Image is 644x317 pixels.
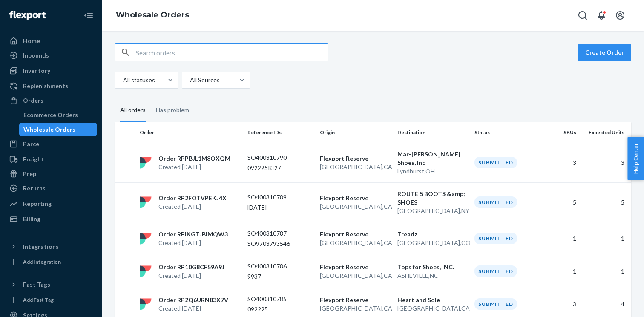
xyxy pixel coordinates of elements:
[5,153,97,166] a: Freight
[543,143,580,182] td: 3
[320,304,391,313] p: [GEOGRAPHIC_DATA] , CA
[394,122,471,143] th: Destination
[136,44,328,61] input: Search orders
[158,263,224,271] p: Order RP10G8CF59A9J
[397,230,468,239] p: Treadz
[397,239,468,247] p: [GEOGRAPHIC_DATA] , CO
[80,7,97,24] button: Close Navigation
[23,111,78,119] div: Ecommerce Orders
[397,190,468,207] p: ROUTE 5 BOOTS &amp; SHOES
[5,167,97,181] a: Prep
[140,233,152,245] img: flexport logo
[23,66,50,75] div: Inventory
[189,76,190,84] input: All Sources
[158,304,228,313] p: Created [DATE]
[627,137,644,180] button: Help Center
[320,271,391,280] p: [GEOGRAPHIC_DATA] , CA
[320,263,391,271] p: Flexport Reserve
[5,94,97,107] a: Orders
[23,155,44,164] div: Freight
[23,82,68,90] div: Replenishments
[543,122,580,143] th: SKUs
[247,203,313,212] p: 9/22/25
[5,182,97,195] a: Returns
[543,255,580,288] td: 1
[23,125,75,134] div: Wholesale Orders
[23,280,50,289] div: Fast Tags
[474,233,517,244] div: Submitted
[5,137,97,151] a: Parcel
[397,271,468,280] p: ASHEVILLE , NC
[320,194,391,202] p: Flexport Reserve
[247,164,313,172] p: 092225KI27
[5,197,97,210] a: Reporting
[5,212,97,226] a: Billing
[109,3,196,28] ol: breadcrumbs
[5,278,97,291] button: Fast Tags
[19,108,98,122] a: Ecommerce Orders
[580,222,631,255] td: 1
[247,239,313,248] p: SO9703793546
[247,272,313,281] p: 9937
[23,258,61,265] div: Add Integration
[23,215,40,223] div: Billing
[9,11,46,20] img: Flexport logo
[471,122,543,143] th: Status
[158,239,228,247] p: Created [DATE]
[23,170,36,178] div: Prep
[23,184,46,193] div: Returns
[23,96,43,105] div: Orders
[23,242,59,251] div: Integrations
[320,163,391,171] p: [GEOGRAPHIC_DATA] , CA
[580,255,631,288] td: 1
[5,34,97,48] a: Home
[578,44,631,61] button: Create Order
[320,230,391,239] p: Flexport Reserve
[5,64,97,78] a: Inventory
[543,222,580,255] td: 1
[5,49,97,62] a: Inbounds
[247,305,313,314] p: 092225
[543,182,580,222] td: 5
[122,76,123,84] input: All statuses
[397,263,468,271] p: Tops for Shoes, INC.
[574,7,591,24] button: Open Search Box
[23,51,49,60] div: Inbounds
[158,194,227,202] p: Order RP2FOTVPEKJ4X
[23,199,52,208] div: Reporting
[23,140,41,148] div: Parcel
[247,295,313,303] p: SO400310785
[158,163,230,171] p: Created [DATE]
[158,296,228,304] p: Order RP2Q6URN83X7V
[247,153,313,162] p: SO400310790
[474,298,517,310] div: Submitted
[316,122,394,143] th: Origin
[397,296,468,304] p: Heart and Sole
[247,193,313,202] p: SO400310789
[158,202,227,211] p: Created [DATE]
[156,99,189,121] div: Has problem
[158,154,230,163] p: Order RPPBJL1M8OXQM
[320,202,391,211] p: [GEOGRAPHIC_DATA] , CA
[474,196,517,208] div: Submitted
[593,7,610,24] button: Open notifications
[23,37,40,45] div: Home
[5,79,97,93] a: Replenishments
[397,167,468,176] p: Lyndhurst , OH
[19,123,98,136] a: Wholesale Orders
[140,265,152,277] img: flexport logo
[580,122,631,143] th: Expected Units
[23,296,54,303] div: Add Fast Tag
[5,240,97,254] button: Integrations
[612,7,629,24] button: Open account menu
[474,157,517,168] div: Submitted
[247,229,313,238] p: SO400310787
[397,304,468,313] p: [GEOGRAPHIC_DATA] , CA
[140,196,152,208] img: flexport logo
[158,230,228,239] p: Order RPIKGTJBIMQW3
[397,207,468,215] p: [GEOGRAPHIC_DATA] , NY
[397,150,468,167] p: Mar-[PERSON_NAME] Shoes, Inc
[320,239,391,247] p: [GEOGRAPHIC_DATA] , CA
[158,271,224,280] p: Created [DATE]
